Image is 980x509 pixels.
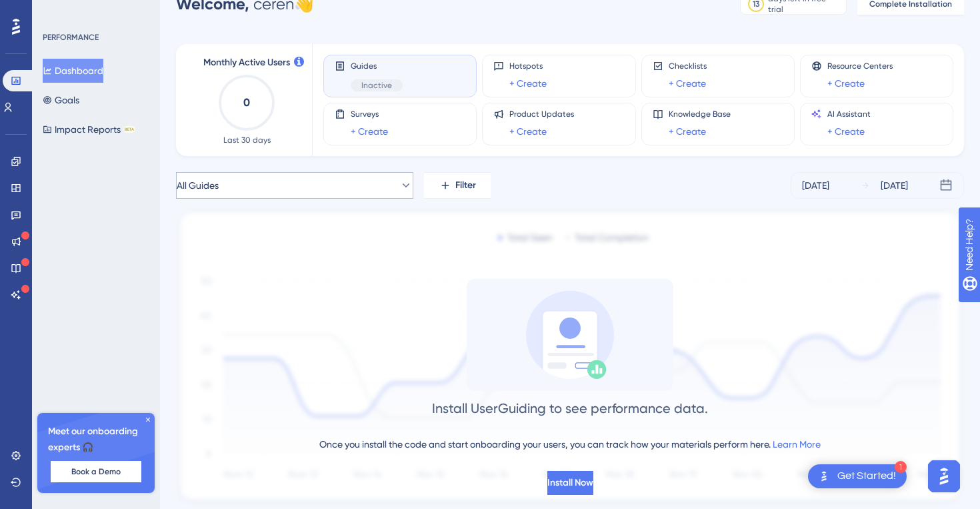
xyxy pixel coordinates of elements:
[43,88,79,112] button: Goals
[48,424,144,456] span: Meet our onboarding experts 🎧
[203,55,290,71] span: Monthly Active Users
[351,61,403,71] span: Guides
[669,75,706,91] a: + Create
[243,96,250,109] text: 0
[509,109,574,119] span: Product Updates
[31,3,83,19] span: Need Help?
[924,456,964,496] iframe: UserGuiding AI Assistant Launcher
[509,61,547,71] span: Hotspots
[351,109,388,119] span: Surveys
[223,135,271,145] span: Last 30 days
[827,75,865,91] a: + Create
[176,172,413,199] button: All Guides
[827,123,865,139] a: + Create
[43,32,99,43] div: PERFORMANCE
[319,436,821,452] div: Once you install the code and start onboarding your users, you can track how your materials perfo...
[669,109,731,119] span: Knowledge Base
[827,109,871,119] span: AI Assistant
[43,59,103,83] button: Dashboard
[773,439,821,450] a: Learn More
[816,468,832,484] img: launcher-image-alternative-text
[837,469,896,484] div: Get Started!
[177,177,219,193] span: All Guides
[881,177,908,193] div: [DATE]
[509,123,547,139] a: + Create
[669,61,707,71] span: Checklists
[895,461,907,473] div: 1
[547,471,593,495] button: Install Now
[176,209,964,506] img: 1ec67ef948eb2d50f6bf237e9abc4f97.svg
[51,461,141,482] button: Book a Demo
[43,117,135,141] button: Impact ReportsBETA
[361,80,392,91] span: Inactive
[509,75,547,91] a: + Create
[547,475,593,491] span: Install Now
[123,126,135,133] div: BETA
[827,61,893,71] span: Resource Centers
[808,464,907,488] div: Open Get Started! checklist, remaining modules: 1
[802,177,829,193] div: [DATE]
[455,177,476,193] span: Filter
[424,172,491,199] button: Filter
[351,123,388,139] a: + Create
[432,399,708,418] div: Install UserGuiding to see performance data.
[71,466,121,477] span: Book a Demo
[669,123,706,139] a: + Create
